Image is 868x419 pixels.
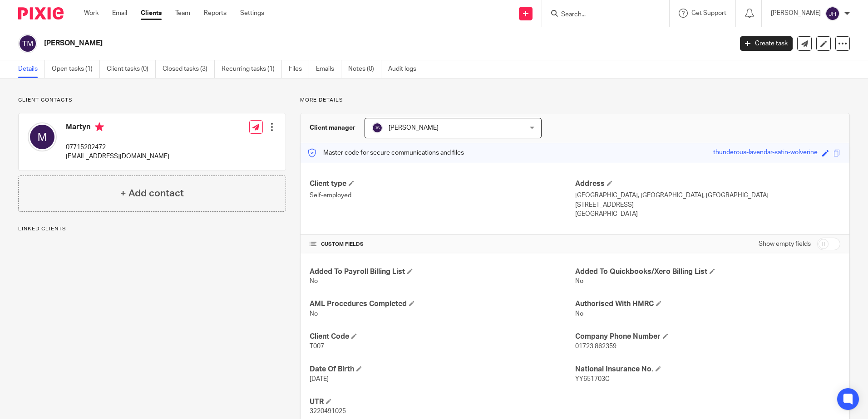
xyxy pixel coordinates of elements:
a: Team [175,9,190,18]
h4: Added To Payroll Billing List [310,267,575,277]
div: thunderous-lavendar-satin-wolverine [713,148,818,158]
p: [PERSON_NAME] [771,9,821,18]
span: 3220491025 [310,408,346,414]
img: svg%3E [825,6,840,21]
h4: Client type [310,179,575,189]
a: Clients [141,9,162,18]
p: Self-employed [310,191,575,200]
h4: National Insurance No. [575,365,840,374]
a: Create task [740,36,793,51]
p: Linked clients [18,225,286,233]
span: No [575,311,583,317]
h4: Address [575,179,840,189]
span: [PERSON_NAME] [389,125,439,131]
span: 01723 862359 [575,343,616,350]
a: Settings [240,9,264,18]
a: Details [18,60,45,78]
img: svg%3E [18,34,37,53]
p: Master code for secure communications and files [307,148,464,157]
h4: + Add contact [120,186,184,200]
h4: Added To Quickbooks/Xero Billing List [575,267,840,277]
span: [DATE] [310,376,329,382]
img: svg%3E [372,122,383,133]
a: Audit logs [388,60,423,78]
a: Open tasks (1) [52,60,100,78]
a: Notes (0) [348,60,381,78]
a: Reports [204,9,227,18]
p: Client contacts [18,97,286,104]
a: Work [84,9,99,18]
h3: Client manager [310,123,355,132]
p: More details [300,97,850,104]
a: Client tasks (0) [107,60,156,78]
h4: CUSTOM FIELDS [310,241,575,248]
label: Show empty fields [759,239,811,248]
span: No [310,311,318,317]
p: [GEOGRAPHIC_DATA] [575,209,840,219]
h4: UTR [310,397,575,407]
p: [EMAIL_ADDRESS][DOMAIN_NAME] [66,152,169,161]
h4: Date Of Birth [310,365,575,374]
a: Email [112,9,127,18]
img: Pixie [18,7,64,19]
img: svg%3E [28,122,57,151]
h4: Martyn [66,122,169,134]
input: Search [560,11,642,19]
h2: [PERSON_NAME] [44,39,590,48]
span: No [310,278,318,284]
span: Get Support [691,10,726,16]
span: T007 [310,343,324,350]
span: No [575,278,583,284]
a: Closed tasks (3) [163,60,215,78]
h4: AML Procedures Completed [310,299,575,309]
a: Files [289,60,309,78]
p: [STREET_ADDRESS] [575,200,840,209]
h4: Authorised With HMRC [575,299,840,309]
p: 07715202472 [66,143,169,152]
a: Recurring tasks (1) [222,60,282,78]
h4: Company Phone Number [575,332,840,341]
span: YY651703C [575,376,610,382]
p: [GEOGRAPHIC_DATA], [GEOGRAPHIC_DATA], [GEOGRAPHIC_DATA] [575,191,840,200]
h4: Client Code [310,332,575,341]
a: Emails [316,60,341,78]
i: Primary [95,122,104,132]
